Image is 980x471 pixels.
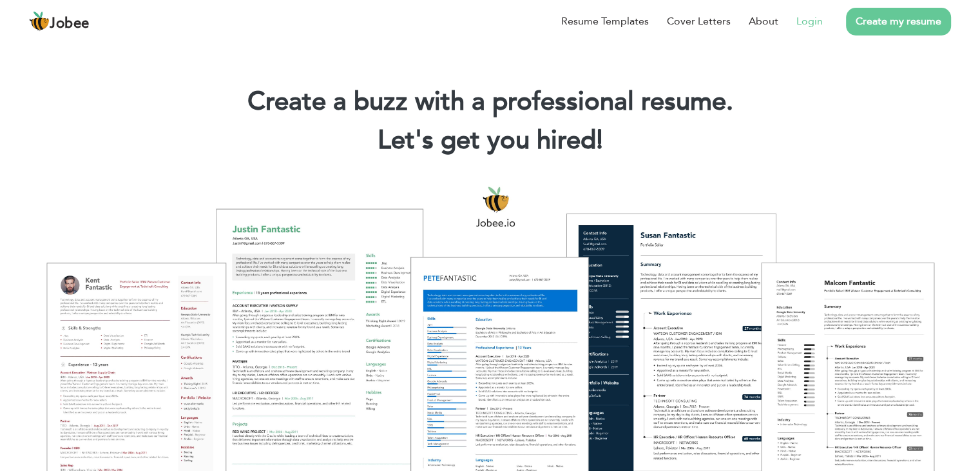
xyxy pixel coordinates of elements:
[35,75,45,85] img: tab_domain_overview_orange.svg
[21,34,31,44] img: website_grey.svg
[21,21,31,31] img: logo_orange.svg
[597,123,602,158] span: |
[19,85,961,119] h1: Create a buzz with a professional resume.
[128,75,139,85] img: tab_keywords_by_traffic_grey.svg
[49,76,115,85] div: Domain Overview
[29,11,50,32] img: jobee.io
[36,21,63,31] div: v 4.0.22
[846,8,951,35] a: Create my resume
[50,17,90,31] span: Jobee
[796,14,823,29] a: Login
[29,11,90,32] a: Jobee
[749,14,778,29] a: About
[667,14,731,29] a: Cover Letters
[19,124,961,157] h2: Let's
[561,14,649,29] a: Resume Templates
[441,123,603,158] span: get you hired!
[142,76,217,85] div: Keywords by Traffic
[34,34,142,44] div: Domain: [DOMAIN_NAME]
